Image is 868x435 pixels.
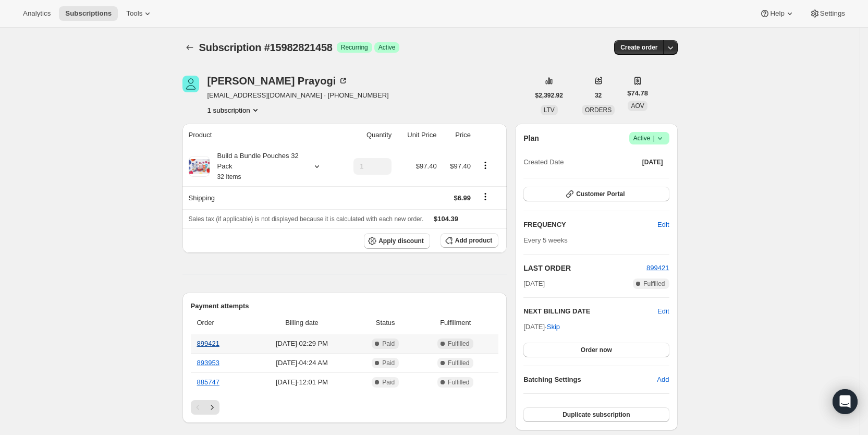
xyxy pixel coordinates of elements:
h6: Batching Settings [523,374,657,385]
span: Fulfilled [448,359,469,367]
span: Status [358,318,412,328]
button: Tools [120,6,159,21]
span: Fulfilled [448,340,469,348]
span: Customer Portal [576,190,625,198]
span: [DATE] · [523,323,560,331]
button: 899421 [646,263,669,273]
span: | [653,134,654,142]
button: Subscriptions [59,6,118,21]
span: [EMAIL_ADDRESS][DOMAIN_NAME] · [PHONE_NUMBER] [207,90,389,101]
button: Shipping actions [477,191,494,202]
h2: Plan [523,133,539,143]
h2: Payment attempts [191,301,499,311]
span: 32 [595,91,602,100]
span: Sales tax (if applicable) is not displayed because it is calculated with each new order. [189,215,424,223]
th: Shipping [182,186,339,209]
button: Settings [803,6,851,21]
button: 32 [589,88,608,103]
span: $104.39 [434,215,458,223]
span: Created Date [523,157,564,167]
span: Paid [382,359,395,367]
span: LTV [544,106,555,114]
button: Add product [441,233,498,248]
div: Open Intercom Messenger [833,389,858,414]
span: Skip [547,322,560,332]
span: ORDERS [585,106,612,114]
span: $97.40 [416,162,437,170]
button: Edit [651,216,675,233]
th: Quantity [339,124,395,147]
span: Tools [126,9,142,18]
a: 893953 [197,359,219,367]
button: Create order [614,40,664,55]
button: Skip [541,319,566,335]
span: $97.40 [450,162,471,170]
button: Help [753,6,801,21]
th: Unit Price [395,124,439,147]
button: Edit [657,306,669,317]
span: Analytics [23,9,51,18]
span: Active [633,133,665,143]
h2: LAST ORDER [523,263,646,273]
button: Add [651,371,675,388]
span: Subscription #15982821458 [199,42,333,53]
span: AOV [631,102,644,110]
span: Order now [581,346,612,354]
span: [DATE] [523,279,545,289]
span: Active [378,43,396,52]
span: [DATE] · 04:24 AM [252,358,352,368]
span: [DATE] · 02:29 PM [252,339,352,349]
nav: Pagination [191,400,499,415]
span: Subscriptions [65,9,112,18]
button: Subscriptions [182,40,197,55]
span: Apply discount [378,237,424,245]
span: [DATE] [642,158,663,166]
th: Product [182,124,339,147]
div: Build a Bundle Pouches 32 Pack [210,151,303,182]
h2: NEXT BILLING DATE [523,306,657,317]
span: Fulfillment [419,318,492,328]
button: Product actions [477,160,494,171]
span: Paid [382,340,395,348]
span: Settings [820,9,845,18]
span: Edit [657,220,669,230]
button: Product actions [207,105,261,115]
button: Apply discount [364,233,430,249]
span: Paid [382,378,395,386]
small: 32 Items [217,173,241,180]
div: [PERSON_NAME] Prayogi [207,76,349,86]
span: Help [770,9,784,18]
span: Create order [620,43,657,52]
a: 899421 [197,340,219,347]
h2: FREQUENCY [523,220,657,230]
a: 885747 [197,378,219,386]
span: Fulfilled [643,280,665,288]
button: [DATE] [636,155,669,170]
span: Duplicate subscription [563,410,630,419]
button: $2,392.92 [529,88,569,103]
span: Recurring [341,43,368,52]
span: $6.99 [454,194,471,202]
button: Customer Portal [523,187,669,201]
button: Next [205,400,219,415]
th: Order [191,311,249,334]
span: $2,392.92 [535,91,563,100]
span: Add product [455,236,492,245]
button: Order now [523,343,669,357]
span: Fulfilled [448,378,469,386]
span: [DATE] · 12:01 PM [252,377,352,388]
button: Analytics [17,6,57,21]
button: Duplicate subscription [523,407,669,422]
span: Billing date [252,318,352,328]
span: Marcella Prayogi [182,76,199,92]
span: $74.78 [627,88,648,99]
span: Every 5 weeks [523,236,568,244]
span: Add [657,374,669,385]
a: 899421 [646,264,669,272]
th: Price [440,124,474,147]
